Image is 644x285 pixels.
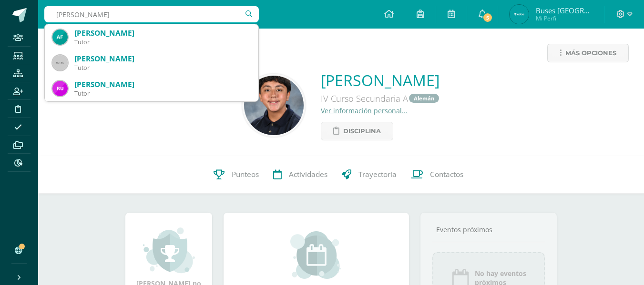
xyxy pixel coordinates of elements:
[74,28,251,38] div: [PERSON_NAME]
[536,6,593,15] span: Buses [GEOGRAPHIC_DATA]
[74,64,251,72] div: Tutor
[206,156,266,194] a: Punteos
[74,38,251,46] div: Tutor
[266,156,335,194] a: Actividades
[409,94,439,103] a: Alemán
[482,12,493,23] span: 5
[335,156,404,194] a: Trayectoria
[290,231,342,279] img: event_small.png
[547,44,629,62] a: Más opciones
[74,79,251,89] div: [PERSON_NAME]
[432,225,545,234] div: Eventos próximos
[44,6,259,22] input: Busca un usuario...
[74,54,251,64] div: [PERSON_NAME]
[404,156,470,194] a: Contactos
[52,55,68,70] img: 45x45
[52,81,68,96] img: 1486c7b69f239a1ca2cd208125b1a27b.png
[52,29,68,45] img: 12281e7161b097ddf4ab4e56db69e281.png
[232,170,259,180] span: Punteos
[343,122,381,140] span: Disciplina
[321,122,393,140] a: Disciplina
[536,14,593,22] span: Mi Perfil
[321,90,440,106] div: IV Curso Secundaria A
[289,170,327,180] span: Actividades
[565,44,616,62] span: Más opciones
[321,70,440,90] a: [PERSON_NAME]
[321,106,408,115] a: Ver información personal...
[244,76,304,135] img: 7d42bf61ef1b07c2c2a05ec2488aa456.png
[74,89,251,98] div: Tutor
[510,5,529,24] img: fc6c33b0aa045aa3213aba2fdb094e39.png
[430,170,463,180] span: Contactos
[358,170,397,180] span: Trayectoria
[143,226,195,274] img: achievement_small.png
